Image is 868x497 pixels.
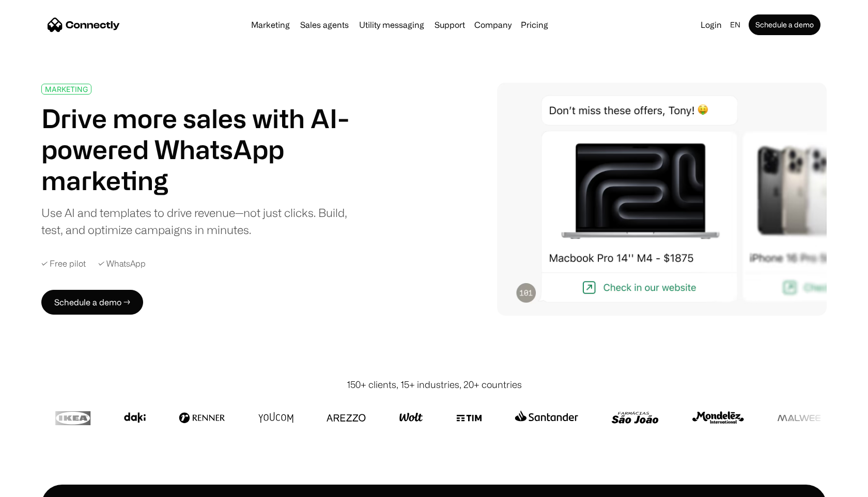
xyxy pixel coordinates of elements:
div: Use AI and templates to drive revenue—not just clicks. Build, test, and optimize campaigns in min... [41,204,361,238]
div: ✓ WhatsApp [98,259,146,269]
a: Schedule a demo [749,14,820,35]
ul: Language list [21,479,62,493]
a: Support [430,21,469,29]
div: MARKETING [45,85,88,93]
a: Marketing [247,21,294,29]
aside: Language selected: English [10,478,62,493]
a: Utility messaging [355,21,428,29]
h1: Drive more sales with AI-powered WhatsApp marketing [41,103,361,196]
div: Company [471,18,515,32]
div: Company [474,18,512,32]
div: 150+ clients, 15+ industries, 20+ countries [347,378,522,392]
div: en [730,18,740,32]
a: Schedule a demo → [41,290,143,315]
a: Sales agents [296,21,353,29]
div: ✓ Free pilot [41,259,86,269]
a: Pricing [517,21,552,29]
a: home [48,17,120,33]
a: Login [696,18,726,32]
div: en [726,18,747,32]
